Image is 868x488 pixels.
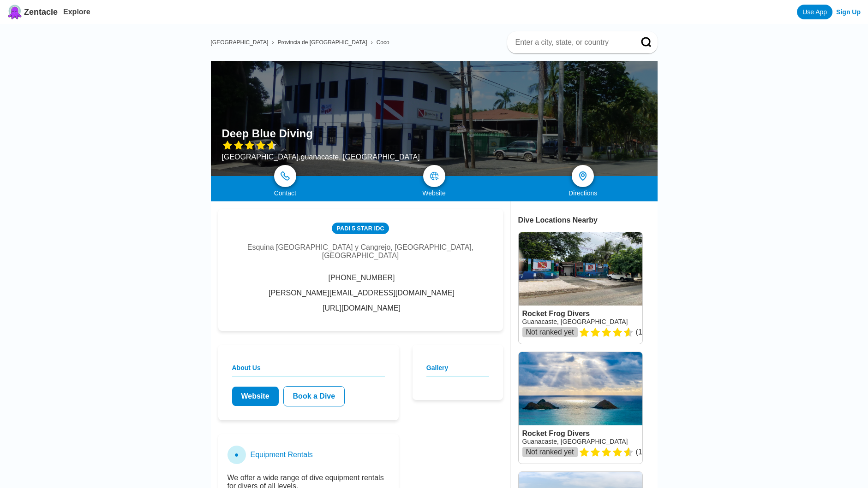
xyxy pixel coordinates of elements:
[515,38,628,47] input: Enter a city, state, or country
[332,223,389,234] div: PADI 5 Star IDC
[7,5,22,19] img: Zentacle logo
[509,189,658,197] div: Directions
[232,364,385,377] h2: About Us
[423,165,445,187] a: map
[24,7,58,17] span: Zentacle
[797,5,832,19] a: Use App
[426,364,489,377] h2: Gallery
[222,153,420,161] div: [GEOGRAPHIC_DATA],guanacaste, [GEOGRAPHIC_DATA]
[232,243,489,260] div: Esquina [GEOGRAPHIC_DATA] y Cangrejo, [GEOGRAPHIC_DATA], [GEOGRAPHIC_DATA]
[63,8,90,16] a: Explore
[430,171,439,181] img: map
[211,39,269,46] a: [GEOGRAPHIC_DATA]
[359,189,509,197] div: Website
[7,5,58,19] a: Zentacle logoZentacle
[211,189,360,197] div: Contact
[222,127,313,140] h1: Deep Blue Diving
[572,165,594,187] a: directions
[518,216,658,224] div: Dive Locations Nearby
[277,39,367,46] a: Provincia de [GEOGRAPHIC_DATA]
[227,446,246,464] div: ●
[269,289,455,297] span: [PERSON_NAME][EMAIL_ADDRESS][DOMAIN_NAME]
[232,387,279,406] a: Website
[577,171,588,182] img: directions
[281,171,290,181] img: phone
[371,39,373,46] span: ›
[283,386,345,406] a: Book a Dive
[836,8,861,16] a: Sign Up
[272,39,274,46] span: ›
[251,451,313,459] h3: Equipment Rentals
[377,39,389,46] a: Coco
[328,274,395,282] span: [PHONE_NUMBER]
[323,304,401,312] a: [URL][DOMAIN_NAME]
